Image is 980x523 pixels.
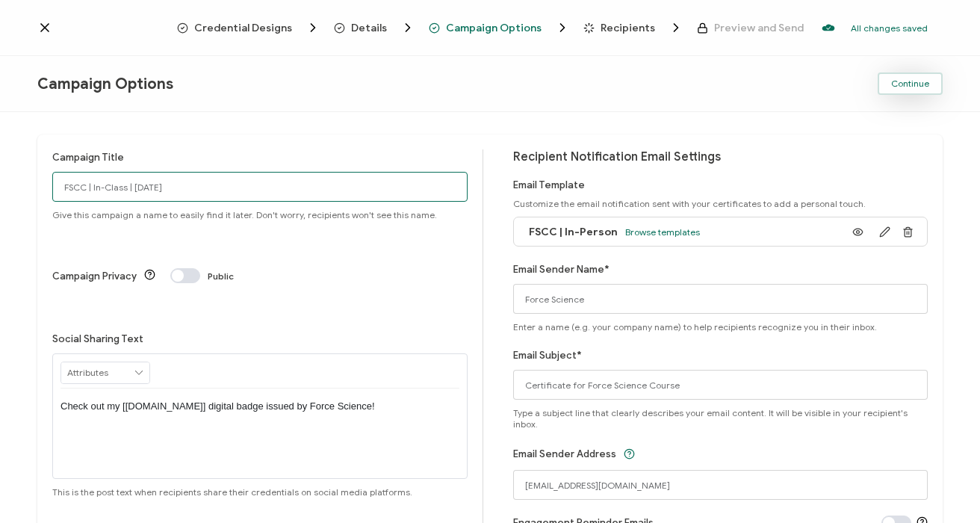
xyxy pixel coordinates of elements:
label: Email Template [513,179,585,191]
button: Continue [878,72,943,95]
span: Public [208,270,234,282]
span: Recipients [601,22,655,34]
div: Breadcrumb [177,20,804,35]
span: Campaign Options [446,22,542,34]
input: Campaign Options [52,172,468,202]
span: Details [351,22,387,34]
span: Credential Designs [177,20,320,35]
label: Social Sharing Text [52,333,143,344]
span: Enter a name (e.g. your company name) to help recipients recognize you in their inbox. [513,321,877,332]
span: Give this campaign a name to easily find it later. Don't worry, recipients won't see this name. [52,209,437,220]
span: Recipients [583,20,683,35]
input: Subject [513,370,928,400]
label: Email Sender Name* [513,264,610,275]
iframe: Chat Widget [905,451,980,523]
span: Preview and Send [714,22,804,34]
span: This is the post text when recipients share their credentials on social media platforms. [52,486,412,498]
p: All changes saved [851,22,928,34]
span: Continue [891,79,929,88]
label: Email Subject* [513,350,582,361]
input: Name [513,284,928,314]
span: Credential Designs [194,22,292,34]
label: Campaign Privacy [52,270,137,282]
span: Campaign Options [37,75,173,93]
span: Campaign Options [429,20,570,35]
span: Preview and Send [697,22,804,34]
span: FSCC | In-Person [529,226,618,238]
span: Details [334,20,415,35]
label: Email Sender Address [513,448,616,459]
span: Browse templates [625,226,700,238]
input: Attributes [61,362,149,383]
span: Customize the email notification sent with your certificates to add a personal touch. [513,198,866,209]
span: Type a subject line that clearly describes your email content. It will be visible in your recipie... [513,407,928,430]
label: Campaign Title [52,152,124,163]
span: Recipient Notification Email Settings [513,149,721,164]
p: Check out my [[DOMAIN_NAME]] digital badge issued by Force Science! [61,400,459,413]
input: verified@certificate.forcescience.com [513,470,928,500]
